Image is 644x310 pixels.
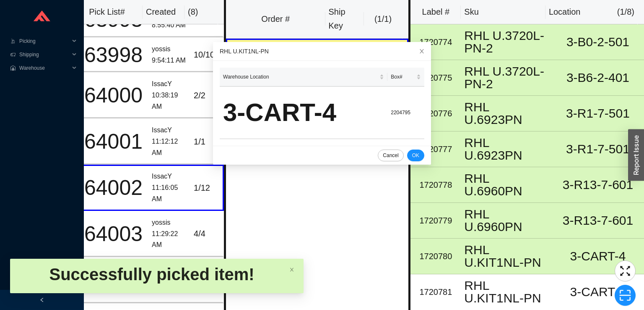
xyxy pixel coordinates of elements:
[555,286,641,298] div: 3-CART-4
[555,143,641,155] div: 3-R1-7-501
[414,214,457,228] div: 1720779
[289,267,294,272] span: close
[391,73,415,81] span: Box#
[152,125,187,136] div: IssacY
[188,5,215,19] div: ( 8 )
[464,65,548,90] div: RHL U.3720L-PN-2
[617,5,634,19] div: ( 1 / 8 )
[19,48,70,61] span: Shipping
[419,48,425,54] span: close
[152,136,187,158] div: 11:12:12 AM
[194,48,219,62] div: 10 / 10
[220,68,387,87] th: Warehouse Location sortable
[82,131,145,152] div: 64001
[615,285,636,306] button: scan
[194,135,219,149] div: 1 / 1
[615,289,635,302] span: scan
[414,107,457,121] div: 1720776
[414,71,457,85] div: 1720775
[378,150,403,161] button: Cancel
[383,151,398,160] span: Cancel
[152,44,187,55] div: yossis
[367,12,399,26] div: ( 1 / 1 )
[223,73,378,81] span: Warehouse Location
[549,5,581,19] div: Location
[82,9,145,30] div: 63993
[413,42,431,60] button: Close
[17,264,287,285] div: Successfully picked item!
[464,101,548,126] div: RHL U.6923PN
[414,35,457,49] div: 1720774
[152,20,187,31] div: 8:55:40 AM
[464,208,548,233] div: RHL U.6960PN
[615,260,636,281] button: fullscreen
[220,47,424,56] div: RHL U.KIT1NL-PN
[194,227,219,241] div: 4 / 4
[387,87,424,139] td: 2204795
[387,68,424,87] th: Box# sortable
[464,137,548,162] div: RHL U.6923PN
[555,71,641,84] div: 3-B6-2-401
[19,34,70,48] span: Picking
[152,229,187,251] div: 11:29:22 AM
[152,217,187,229] div: yossis
[464,244,548,269] div: RHL U.KIT1NL-PN
[152,182,187,205] div: 11:16:05 AM
[19,61,70,75] span: Warehouse
[414,142,457,156] div: 1720777
[152,90,187,112] div: 10:38:19 AM
[82,177,145,198] div: 64002
[194,181,219,195] div: 1 / 12
[615,265,635,277] span: fullscreen
[82,223,145,244] div: 64003
[414,285,457,299] div: 1720781
[412,151,419,160] span: OK
[555,214,641,227] div: 3-R13-7-601
[152,171,187,182] div: IssacY
[555,36,641,48] div: 3-B0-2-501
[464,279,548,305] div: RHL U.KIT1NL-PN
[464,172,548,197] div: RHL U.6960PN
[414,178,457,192] div: 1720778
[555,179,641,191] div: 3-R13-7-601
[407,150,424,161] button: OK
[152,55,187,66] div: 9:54:11 AM
[555,250,641,263] div: 3-CART-4
[152,79,187,90] div: IssacY
[223,92,384,134] div: 3-CART-4
[194,89,219,102] div: 2 / 2
[464,29,548,55] div: RHL U.3720L-PN-2
[82,85,145,106] div: 64000
[82,45,145,66] div: 63998
[555,107,641,120] div: 3-R1-7-501
[414,250,457,263] div: 1720780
